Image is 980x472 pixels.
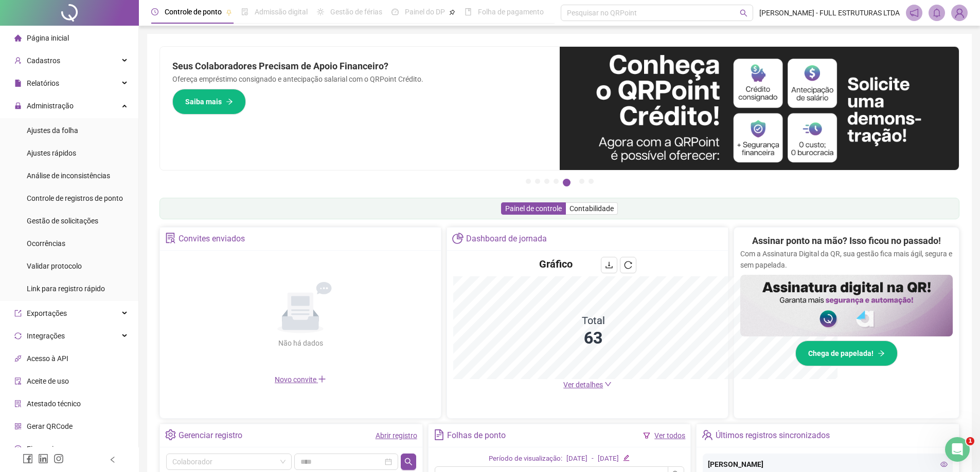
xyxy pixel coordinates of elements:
span: Link para registro rápido [27,285,105,293]
div: Últimos registros sincronizados [716,427,830,444]
span: search [740,9,747,17]
span: Financeiro [27,445,60,453]
span: Análise de inconsistências [27,172,110,180]
button: Chega de papelada! [795,341,898,366]
span: Validar protocolo [27,262,82,270]
span: file-done [241,8,248,15]
button: 1 [526,179,531,184]
span: Acesso à API [27,354,68,363]
span: team [702,429,712,440]
span: setting [165,429,176,440]
span: book [465,8,472,15]
img: 71489 [952,5,967,21]
span: audit [14,377,22,385]
span: Atestado técnico [27,400,81,408]
span: Controle de ponto [165,8,222,16]
span: notification [910,8,919,17]
span: dashboard [391,8,399,15]
div: Não há dados [253,337,348,349]
button: Saiba mais [172,89,246,115]
span: Gerar QRCode [27,422,73,430]
h2: Seus Colaboradores Precisam de Apoio Financeiro? [172,59,547,73]
span: solution [165,233,176,243]
button: 7 [589,179,594,184]
span: Controle de registros de ponto [27,194,123,202]
h4: Gráfico [539,257,573,271]
img: banner%2F02c71560-61a6-44d4-94b9-c8ab97240462.png [740,275,953,336]
span: Painel do DP [405,8,445,16]
div: [DATE] [566,454,587,464]
span: search [404,458,413,466]
span: pushpin [449,9,455,15]
span: reload [624,261,632,269]
span: Chega de papelada! [808,348,874,359]
span: dollar [14,445,22,452]
span: file [14,80,22,87]
div: Folhas de ponto [447,427,506,444]
div: [DATE] [598,454,619,464]
span: filter [643,432,650,439]
span: user-add [14,57,22,64]
a: Abrir registro [376,431,417,440]
div: Convites enviados [179,230,245,248]
div: Gerenciar registro [179,427,242,444]
span: linkedin [38,454,48,464]
span: Admissão digital [255,8,308,16]
button: 4 [554,179,559,184]
p: Ofereça empréstimo consignado e antecipação salarial com o QRPoint Crédito. [172,73,547,85]
span: sync [14,332,22,339]
span: Contabilidade [569,204,614,213]
a: Ver todos [654,431,685,440]
button: 6 [579,179,584,184]
span: Relatórios [27,79,59,87]
div: - [592,454,594,464]
span: Ajustes rápidos [27,149,76,157]
span: bell [932,8,941,17]
span: export [14,310,22,317]
div: Dashboard de jornada [466,230,547,248]
span: Cadastros [27,56,60,65]
span: Exportações [27,309,67,317]
span: left [109,456,116,463]
span: pushpin [226,9,232,15]
span: Ver detalhes [563,381,603,389]
p: Com a Assinatura Digital da QR, sua gestão fica mais ágil, segura e sem papelada. [740,248,953,271]
span: Administração [27,102,74,110]
span: Gestão de férias [330,8,382,16]
h2: Assinar ponto na mão? Isso ficou no passado! [752,234,941,248]
span: clock-circle [151,8,158,15]
img: banner%2F11e687cd-1386-4cbd-b13b-7bd81425532d.png [560,47,959,170]
span: arrow-right [878,350,885,357]
span: 1 [966,437,974,445]
span: Painel de controle [505,204,562,213]
button: 2 [535,179,540,184]
span: solution [14,400,22,407]
span: sun [317,8,324,15]
span: Saiba mais [185,96,222,107]
a: Ver detalhes down [563,381,612,389]
span: edit [623,455,630,461]
span: qrcode [14,423,22,430]
span: lock [14,102,22,109]
span: Folha de pagamento [478,8,544,16]
span: home [14,34,22,42]
span: plus [318,375,326,383]
span: Gestão de solicitações [27,217,98,225]
span: file-text [434,429,444,440]
div: [PERSON_NAME] [708,459,948,470]
span: facebook [23,454,33,464]
span: instagram [54,454,64,464]
div: Período de visualização: [489,454,562,464]
button: 3 [544,179,549,184]
iframe: Intercom live chat [945,437,970,462]
button: 5 [563,179,571,186]
span: Ajustes da folha [27,126,78,135]
span: down [604,381,612,388]
span: pie-chart [452,233,463,243]
span: eye [940,461,948,468]
span: Integrações [27,332,65,340]
span: [PERSON_NAME] - FULL ESTRUTURAS LTDA [759,7,900,18]
span: download [605,261,613,269]
span: api [14,355,22,362]
span: Aceite de uso [27,377,69,385]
